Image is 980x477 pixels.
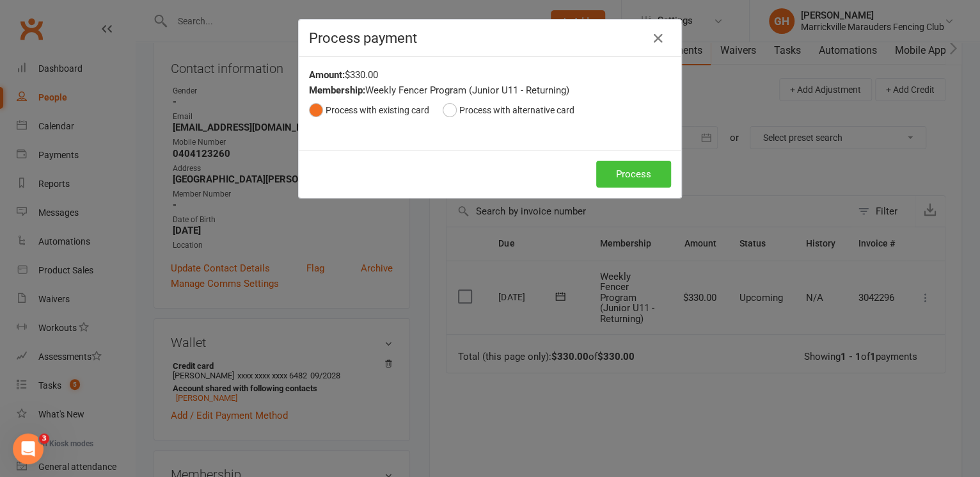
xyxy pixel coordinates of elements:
[309,67,671,83] div: $330.00
[443,98,574,122] button: Process with alternative card
[309,30,671,46] h4: Process payment
[309,98,429,122] button: Process with existing card
[309,69,345,81] strong: Amount:
[596,161,671,188] button: Process
[309,85,365,96] strong: Membership:
[13,433,43,464] iframe: Intercom live chat
[648,28,668,49] button: Close
[309,83,671,98] div: Weekly Fencer Program (Junior U11 - Returning)
[39,433,49,444] span: 3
